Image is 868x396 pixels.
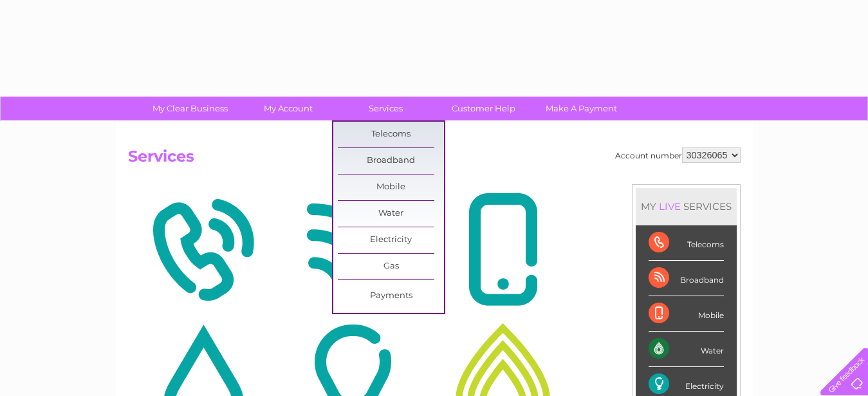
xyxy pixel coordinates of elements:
[338,174,444,200] a: Mobile
[430,97,537,120] a: Customer Help
[131,187,275,312] img: Telecoms
[338,201,444,227] a: Water
[649,225,724,261] div: Telecoms
[656,200,683,212] div: LIVE
[338,254,444,279] a: Gas
[615,147,741,163] div: Account number
[128,147,741,172] h2: Services
[338,148,444,174] a: Broadband
[235,97,341,120] a: My Account
[338,283,444,309] a: Payments
[649,261,724,296] div: Broadband
[333,97,439,120] a: Services
[636,188,737,225] div: MY SERVICES
[649,296,724,332] div: Mobile
[338,227,444,253] a: Electricity
[649,332,724,367] div: Water
[431,187,575,312] img: Mobile
[338,122,444,147] a: Telecoms
[528,97,634,120] a: Make A Payment
[137,97,243,120] a: My Clear Business
[281,187,425,312] img: Broadband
